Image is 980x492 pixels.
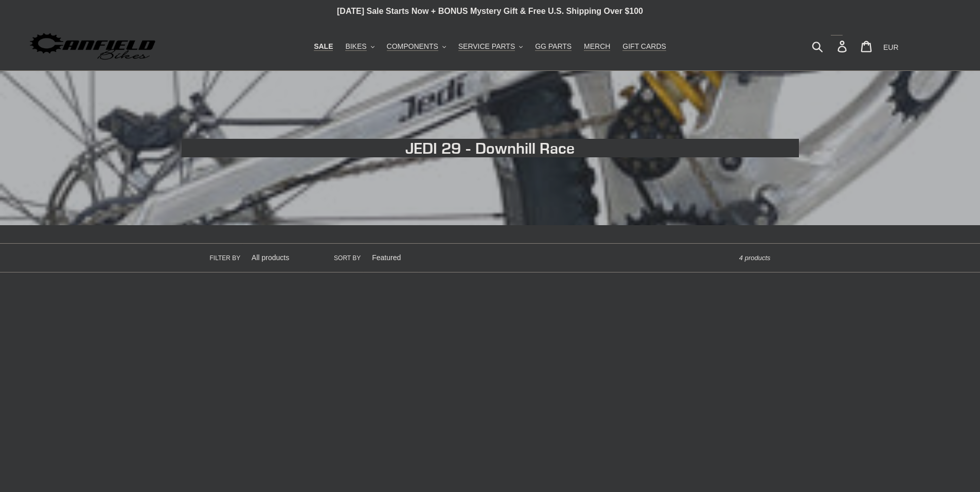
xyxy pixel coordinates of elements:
[340,40,379,53] button: BIKES
[739,254,771,262] span: 4 products
[622,42,666,51] span: GIFT CARDS
[584,42,610,51] span: MERCH
[579,40,615,53] a: MERCH
[345,42,366,51] span: BIKES
[387,42,438,51] span: COMPONENTS
[314,42,333,51] span: SALE
[617,40,671,53] a: GIFT CARDS
[453,40,528,53] button: SERVICE PARTS
[817,35,844,58] input: Search
[210,253,241,263] label: Filter by
[28,30,157,63] img: Canfield Bikes
[309,40,338,53] a: SALE
[334,253,361,263] label: Sort by
[405,139,575,157] span: JEDI 29 - Downhill Race
[530,40,577,53] a: GG PARTS
[382,40,451,53] button: COMPONENTS
[535,42,572,51] span: GG PARTS
[458,42,515,51] span: SERVICE PARTS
